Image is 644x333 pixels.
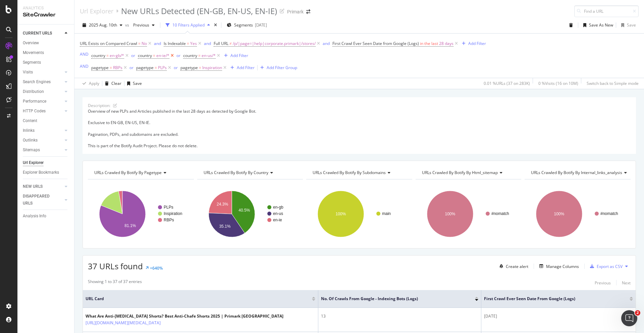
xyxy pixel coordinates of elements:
[133,80,142,86] div: Save
[88,185,193,243] svg: A chart.
[198,53,201,58] span: =
[202,63,222,72] span: Inspiration
[484,296,620,302] span: First Crawl Ever Seen Date from Google (Logs)
[233,39,316,48] span: /p/|page=|help|corporate.primark|/stores/
[174,64,178,71] button: or
[183,53,197,58] span: country
[530,167,632,178] h4: URLs Crawled By Botify By internal_links_analysis
[136,65,154,70] span: pagetype
[10,220,16,225] button: Emoji picker
[154,40,161,47] button: and
[23,108,46,115] div: HTTP Codes
[23,11,69,19] div: SiteCrawler
[125,22,130,28] span: vs
[23,117,69,124] a: Content
[29,4,39,14] img: Profile image for Renaud
[94,170,162,175] span: URLs Crawled By Botify By pagetype
[311,167,406,178] h4: URLs Crawled By Botify By subdomains
[506,264,528,269] div: Create alert
[202,51,216,60] span: en-us/*
[574,5,639,17] input: Find a URL
[23,137,38,144] div: Outlinks
[80,20,125,31] button: 2025 Aug. 10th
[124,78,142,89] button: Save
[23,108,63,115] a: HTTP Codes
[23,213,69,220] a: Analysis Info
[229,41,232,46] span: ≠
[537,262,579,270] button: Manage Columns
[150,265,163,271] div: +640%
[224,20,270,31] button: Segments[DATE]
[581,20,613,31] button: Save As New
[118,3,130,15] div: Close
[129,64,133,71] button: or
[589,22,613,28] div: Save As New
[131,53,135,58] div: or
[420,41,438,46] span: in the last
[153,53,155,58] span: =
[627,22,636,28] div: Save
[23,59,41,66] div: Segments
[23,169,59,176] div: Explorer Bookmarks
[38,193,43,199] img: Profile image for Renaud
[5,92,110,113] div: Oops, something went wrong. I'll route you to the team.
[130,20,157,31] button: Previous
[80,7,113,15] div: Url Explorer
[174,65,178,70] div: or
[23,30,52,37] div: CURRENT URLS
[622,279,631,287] button: Next
[306,185,411,243] div: A chart.
[91,65,109,70] span: pagetype
[595,279,611,287] button: Previous
[176,53,180,58] div: or
[619,20,636,31] button: Save
[110,51,124,60] span: en-gb/*
[23,159,69,166] a: Url Explorer
[42,193,47,199] div: Profile image for Emma
[23,117,37,124] div: Content
[595,280,611,286] div: Previous
[51,6,67,11] h1: Botify
[111,80,121,86] div: Clear
[121,5,277,17] div: New URLs Detected (EN-GB, EN-US, EN-IE)
[86,320,161,326] a: [URL][DOMAIN_NAME][MEDICAL_DATA]
[129,65,133,70] div: or
[164,205,173,210] text: PLPs
[5,114,110,135] div: The team will get back to you on this. Botify typically replies in under 2h.Customer Support • 46...
[6,206,128,217] textarea: Message…
[23,88,63,95] a: Distribution
[30,57,123,83] div: Custom Dashboard isn't working properly. Contains error 'an unexpected error has occurred. If the...
[19,4,30,14] img: Profile image for Jenny
[219,224,230,229] text: 35.1%
[382,211,391,216] text: main
[23,30,63,37] a: CURRENT URLS
[131,52,135,59] button: or
[554,212,565,216] text: 100%
[115,217,126,228] button: Send a message…
[86,313,283,319] div: What Are Anti-[MEDICAL_DATA] Shorts? Best Anti-Chafe Shorts 2025 | Primark [GEOGRAPHIC_DATA]
[34,193,39,199] img: Profile image for Jenny
[24,53,129,87] div: Custom Dashboard isn't working properly. Contains error 'an unexpected error has occurred. If the...
[323,40,330,47] button: and
[600,211,618,216] text: #nomatch
[89,80,99,86] div: Apply
[113,63,122,72] span: RBPs
[163,20,213,31] button: 10 Filters Applied
[105,3,118,15] button: Home
[621,310,637,326] iframe: Intercom live chat
[273,211,283,216] text: en-us
[156,51,169,60] span: en-ie/*
[187,41,189,46] span: =
[23,137,63,144] a: Outlinks
[199,65,201,70] span: =
[106,53,109,58] span: =
[5,92,129,114] div: Customer Support says…
[258,64,297,72] button: Add Filter Group
[313,170,386,175] span: URLs Crawled By Botify By subdomains
[332,41,419,46] span: First Crawl Ever Seen Date from Google (Logs)
[622,280,631,286] div: Next
[172,22,205,28] div: 10 Filters Applied
[197,185,302,243] svg: A chart.
[23,147,40,154] div: Sitemaps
